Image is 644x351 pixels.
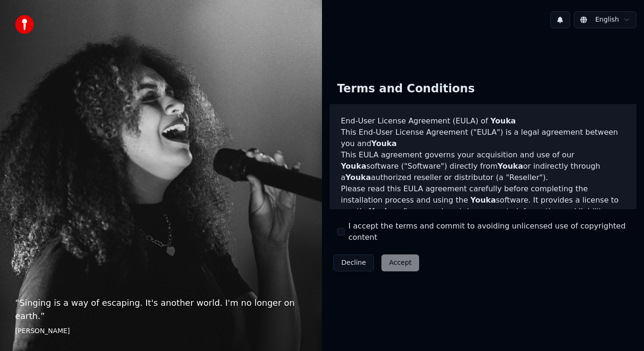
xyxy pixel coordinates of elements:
[15,296,307,323] p: “ Singing is a way of escaping. It's another world. I'm no longer on earth. ”
[341,149,625,183] p: This EULA agreement governs your acquisition and use of our software ("Software") directly from o...
[15,15,34,34] img: youka
[15,327,307,336] footer: [PERSON_NAME]
[341,183,625,229] p: Please read this EULA agreement carefully before completing the installation process and using th...
[341,127,625,149] p: This End-User License Agreement ("EULA") is a legal agreement between you and
[341,115,625,127] h3: End-User License Agreement (EULA) of
[471,196,496,204] span: Youka
[333,254,374,271] button: Decline
[490,116,516,125] span: Youka
[346,173,371,182] span: Youka
[372,139,397,148] span: Youka
[341,162,366,171] span: Youka
[498,162,523,171] span: Youka
[330,74,482,104] div: Terms and Conditions
[348,220,629,243] label: I accept the terms and commit to avoiding unlicensed use of copyrighted content
[369,207,395,216] span: Youka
